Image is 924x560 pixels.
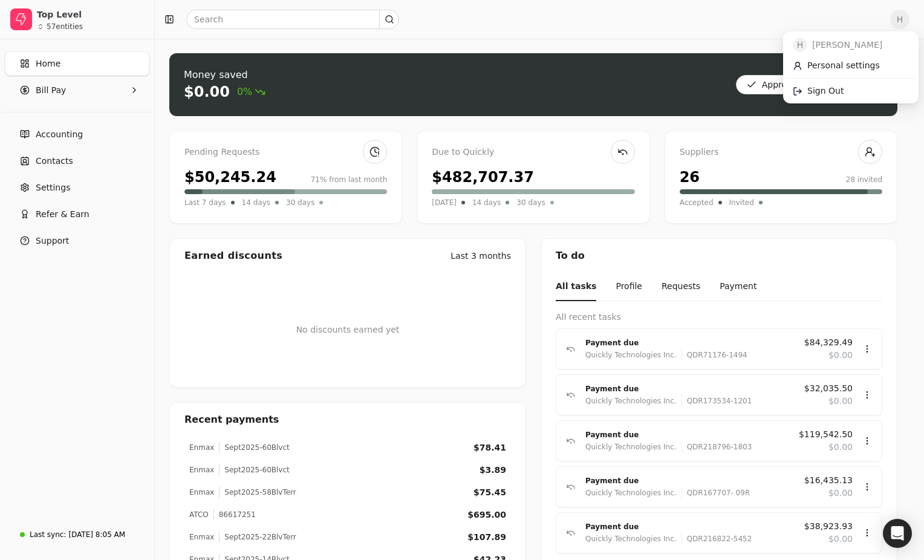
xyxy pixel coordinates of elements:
div: QDR216822-5452 [682,533,752,545]
span: [PERSON_NAME] [812,39,882,51]
div: Payment due [585,337,795,349]
span: Refer & Earn [36,208,89,221]
span: $32,035.50 [804,382,853,395]
div: Quickly Technologies Inc. [585,349,677,361]
span: H [793,37,807,52]
div: Pending Requests [184,146,387,159]
button: Support [5,229,149,253]
span: $38,923.93 [804,520,853,533]
button: Bill Pay [5,78,149,102]
div: [DATE] 8:05 AM [68,529,125,540]
div: $695.00 [467,509,506,521]
a: Last sync:[DATE] 8:05 AM [5,524,149,545]
span: 14 days [472,197,501,209]
span: Invited [729,197,754,209]
button: Profile [616,273,642,301]
button: Payment [720,273,756,301]
button: Requests [662,273,700,301]
a: Contacts [5,149,149,173]
div: QDR71176-1494 [682,349,747,361]
span: Last 7 days [184,197,226,209]
div: $50,245.24 [184,166,276,188]
span: 14 days [242,197,270,209]
div: No discounts earned yet [296,304,400,356]
span: Personal settings [807,59,880,72]
input: Search [186,10,399,29]
div: Payment due [585,429,789,441]
div: $107.89 [467,531,506,544]
div: 26 [680,166,700,188]
div: Due to Quickly [432,146,634,159]
button: All tasks [556,273,596,301]
span: $0.00 [828,441,853,454]
span: 30 days [516,197,545,209]
span: $16,435.13 [804,474,853,487]
div: QDR218796-1803 [682,441,752,453]
div: Quickly Technologies Inc. [585,395,677,407]
span: $0.00 [828,395,853,408]
span: Contacts [36,155,73,168]
div: $3.89 [480,464,506,477]
div: Payment due [585,475,795,487]
div: Money saved [184,68,265,82]
div: $75.45 [473,486,506,499]
span: [DATE] [432,197,457,209]
div: QDR173534-1201 [682,395,752,407]
div: To do [541,239,897,273]
span: Bill Pay [36,84,66,97]
button: Approve bills [736,75,827,94]
div: 28 invited [846,174,882,185]
div: Last sync: [30,529,66,540]
div: 57 entities [47,23,83,30]
span: $0.00 [828,533,853,545]
div: Sept2025-22BlvTerr [219,532,296,542]
div: Enmax [189,442,214,453]
div: 86617251 [213,509,256,520]
div: Enmax [189,464,214,475]
div: $78.41 [473,441,506,454]
span: $84,329.49 [804,336,853,349]
div: Open Intercom Messenger [883,519,912,548]
span: Settings [36,181,70,194]
div: 71% from last month [311,174,388,185]
span: $0.00 [828,487,853,500]
button: Refer & Earn [5,202,149,226]
div: Sept2025-60Blvct [219,464,289,475]
span: $0.00 [828,349,853,362]
div: H [783,31,919,103]
div: Sept2025-58BlvTerr [219,487,296,498]
div: Suppliers [680,146,882,159]
div: Payment due [585,521,795,533]
div: Sept2025-60Blvct [219,442,289,453]
div: Last 3 months [451,250,511,262]
button: H [890,10,909,29]
a: Home [5,51,149,76]
div: Payment due [585,383,795,395]
span: Sign Out [807,85,844,97]
span: 0% [237,85,265,99]
div: $482,707.37 [432,166,534,188]
span: $119,542.50 [799,428,853,441]
div: ATCO [189,509,209,520]
a: Accounting [5,122,149,146]
div: Top Level [37,8,144,21]
div: Earned discounts [184,249,282,263]
span: Accounting [36,128,83,141]
div: QDR167707- 09R [682,487,750,499]
span: Accepted [680,197,714,209]
div: Enmax [189,532,214,542]
div: $0.00 [184,82,230,102]
div: Quickly Technologies Inc. [585,441,677,453]
div: Enmax [189,487,214,498]
span: 30 days [286,197,314,209]
div: Quickly Technologies Inc. [585,533,677,545]
div: All recent tasks [556,311,882,324]
span: Support [36,235,69,247]
div: Recent payments [170,403,525,437]
span: Home [36,57,60,70]
a: Settings [5,175,149,200]
div: Quickly Technologies Inc. [585,487,677,499]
